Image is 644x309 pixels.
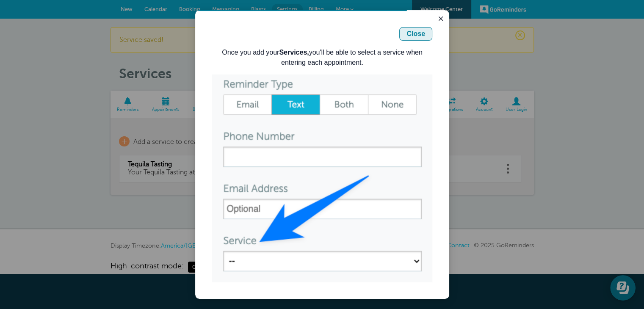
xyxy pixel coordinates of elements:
[211,19,230,29] div: Close
[195,10,449,299] iframe: modal
[240,3,251,14] button: Close guide
[17,37,237,58] p: Once you add your you'll be able to select a service when entering each appointment.
[84,39,113,46] b: Services,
